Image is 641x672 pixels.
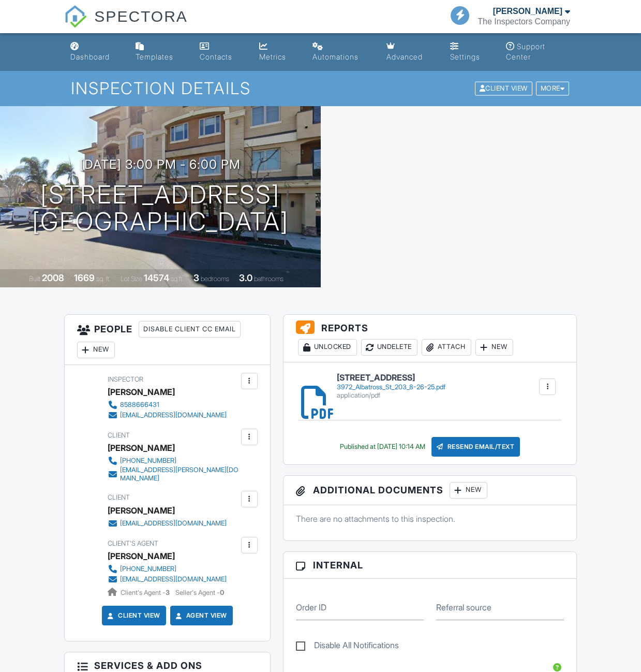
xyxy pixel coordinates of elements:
span: Built [29,275,40,283]
p: There are no attachments to this inspection. [296,513,564,524]
a: Templates [131,37,187,67]
div: [EMAIL_ADDRESS][DOMAIN_NAME] [120,575,227,583]
div: 14574 [144,272,169,283]
a: [EMAIL_ADDRESS][PERSON_NAME][DOMAIN_NAME] [108,466,238,483]
a: [EMAIL_ADDRESS][DOMAIN_NAME] [108,410,227,420]
strong: 0 [220,589,224,596]
div: 3 [193,272,199,283]
div: Attach [422,339,471,356]
div: Resend Email/Text [431,437,520,457]
div: [PERSON_NAME] [108,503,175,518]
a: [EMAIL_ADDRESS][DOMAIN_NAME] [108,518,227,529]
h6: [STREET_ADDRESS] [337,373,445,383]
span: Client's Agent - [121,589,171,596]
h3: People [65,315,270,365]
h3: Internal [284,552,576,579]
div: [PERSON_NAME] [108,384,175,400]
span: SPECTORA [94,5,188,27]
a: Settings [446,37,494,67]
div: Automations [312,52,359,61]
div: Support Center [506,42,545,61]
a: Client View [474,84,535,92]
a: 8588666431 [108,400,227,410]
span: Inspector [108,375,143,383]
span: bedrooms [201,275,229,283]
span: Client [108,431,130,439]
a: Automations (Basic) [308,37,374,67]
h3: Reports [284,315,576,362]
span: Client [108,493,130,501]
div: Settings [450,52,480,61]
a: Support Center [502,37,575,67]
div: Metrics [259,52,286,61]
div: Disable Client CC Email [139,321,241,338]
h1: [STREET_ADDRESS] [GEOGRAPHIC_DATA] [32,181,289,236]
a: Metrics [255,37,300,67]
div: The Inspectors Company [478,17,570,27]
div: Unlocked [298,339,357,356]
div: Dashboard [70,52,110,61]
span: bathrooms [254,275,284,283]
a: Agent View [174,610,227,621]
div: [PHONE_NUMBER] [120,565,176,573]
a: Dashboard [66,37,123,67]
a: Contacts [196,37,247,67]
a: [EMAIL_ADDRESS][DOMAIN_NAME] [108,574,227,585]
label: Referral source [436,602,491,613]
a: [PHONE_NUMBER] [108,456,238,466]
span: Client's Agent [108,539,158,547]
h3: Additional Documents [284,476,576,505]
a: Client View [106,610,160,621]
a: Advanced [382,37,437,67]
div: 8588666431 [120,401,159,409]
div: New [77,342,115,358]
div: 2008 [42,272,64,283]
a: [STREET_ADDRESS] 3972_Albatross_St_203_8-26-25.pdf application/pdf [337,373,445,400]
div: 3972_Albatross_St_203_8-26-25.pdf [337,383,445,391]
div: [PHONE_NUMBER] [120,457,176,465]
span: Seller's Agent - [175,589,224,596]
div: Contacts [200,52,232,61]
div: Advanced [386,52,423,61]
div: 1669 [74,272,95,283]
div: [EMAIL_ADDRESS][DOMAIN_NAME] [120,411,227,419]
a: [PHONE_NUMBER] [108,564,227,574]
span: Lot Size [121,275,142,283]
label: Order ID [296,602,326,613]
h1: Inspection Details [71,79,571,97]
div: Published at [DATE] 10:14 AM [340,443,425,451]
span: sq.ft. [171,275,184,283]
div: More [536,82,570,96]
h3: [DATE] 3:00 pm - 6:00 pm [80,157,241,171]
div: application/pdf [337,391,445,400]
div: [EMAIL_ADDRESS][PERSON_NAME][DOMAIN_NAME] [120,466,238,483]
strong: 3 [166,589,170,596]
img: The Best Home Inspection Software - Spectora [64,5,87,28]
div: New [450,482,487,499]
div: [PERSON_NAME] [108,440,175,456]
div: [PERSON_NAME] [493,6,562,17]
div: 3.0 [239,272,252,283]
a: [PERSON_NAME] [108,548,175,564]
div: [EMAIL_ADDRESS][DOMAIN_NAME] [120,519,227,528]
div: Templates [136,52,173,61]
span: sq. ft. [96,275,111,283]
a: SPECTORA [64,16,188,35]
div: New [475,339,513,356]
div: Client View [475,82,532,96]
label: Disable All Notifications [296,640,399,653]
div: Undelete [361,339,418,356]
